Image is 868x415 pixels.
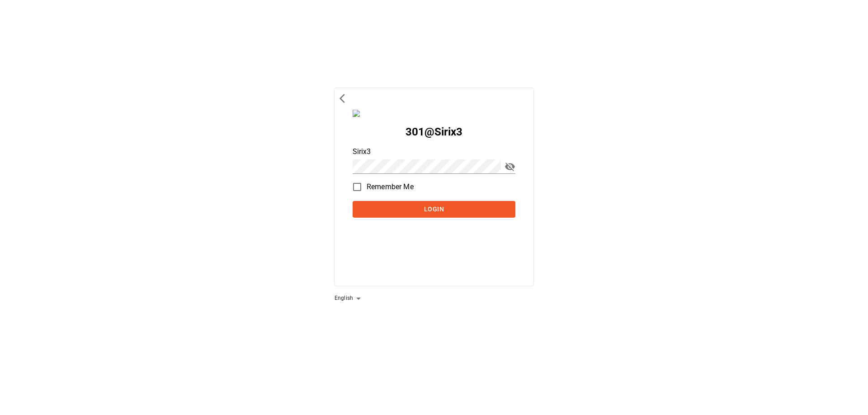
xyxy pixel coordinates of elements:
h2: 301 @ Sirix3 [353,126,515,138]
button: back to previous environments [337,90,353,107]
button: toggle password visibility [505,156,515,177]
span: Login [356,204,512,215]
div: Sirix3 [353,126,515,222]
img: Logo.png [353,110,515,117]
button: Login [353,201,515,218]
div: English [335,291,364,306]
span: Remember Me [367,182,414,192]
